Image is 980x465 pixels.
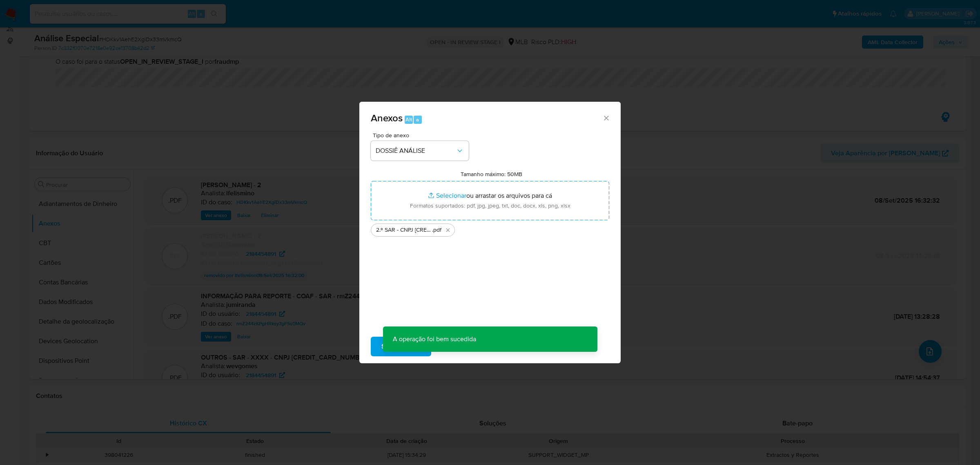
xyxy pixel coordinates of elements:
span: Cancelar [445,338,472,355]
ul: Arquivos selecionados [371,220,609,237]
button: Subir arquivo [371,337,431,356]
label: Tamanho máximo: 50MB [461,170,522,178]
button: Fechar [602,114,610,121]
button: DOSSIÊ ANÁLISE [371,141,469,161]
p: A operação foi bem sucedida [383,326,486,352]
span: Tipo de anexo [373,132,471,138]
span: DOSSIÊ ANÁLISE [376,147,456,155]
span: 2.º SAR - CNPJ [CREDIT_CARD_NUMBER] - E-BOOK DO MILHÃO LTDA (1) [376,226,432,234]
span: Subir arquivo [381,338,421,355]
span: Alt [405,116,412,123]
span: a [416,116,419,123]
span: Anexos [371,111,403,125]
span: .pdf [432,226,441,234]
button: Excluir 2.º SAR - CNPJ 58534909000100 - E-BOOK DO MILHÃO LTDA (1).pdf [443,225,453,235]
